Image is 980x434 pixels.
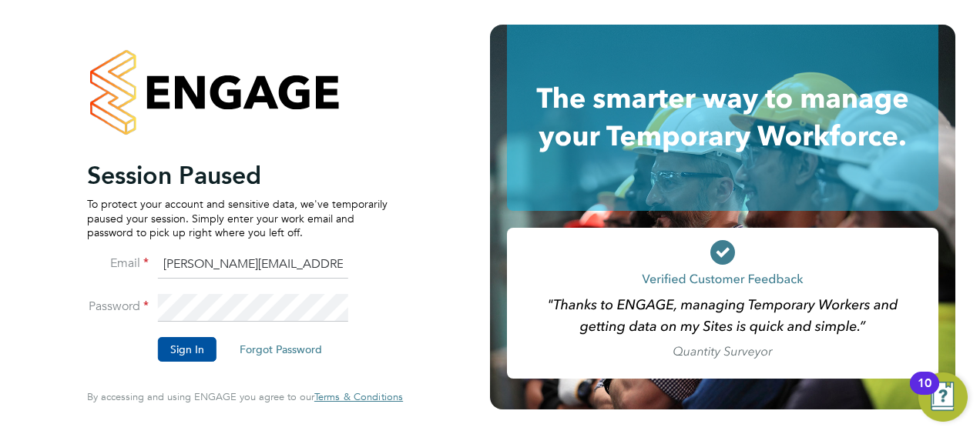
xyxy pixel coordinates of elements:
[918,383,931,403] div: 10
[227,337,334,362] button: Forgot Password
[158,337,216,362] button: Sign In
[87,255,149,272] label: Email
[314,390,403,403] span: Terms & Conditions
[87,160,388,191] h2: Session Paused
[314,391,403,403] a: Terms & Conditions
[87,299,149,315] label: Password
[158,251,348,279] input: Enter your work email...
[918,372,968,422] button: Open Resource Center, 10 new notifications
[87,197,388,239] p: To protect your account and sensitive data, we've temporarily paused your session. Simply enter y...
[87,390,403,403] span: By accessing and using ENGAGE you agree to our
